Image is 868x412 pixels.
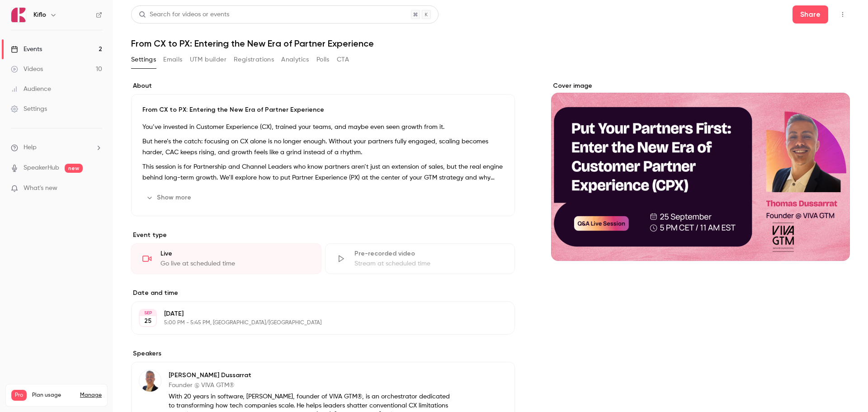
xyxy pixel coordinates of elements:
[131,38,850,49] h1: From CX to PX: Entering the New Era of Partner Experience
[169,371,456,380] p: [PERSON_NAME] Dussarrat
[24,184,57,193] span: What's new
[551,81,850,261] section: Cover image
[163,52,182,67] button: Emails
[551,81,850,90] label: Cover image
[160,259,310,268] div: Go live at scheduled time
[142,190,197,205] button: Show more
[139,10,229,19] div: Search for videos or events
[142,105,504,114] p: From CX to PX: Entering the New Era of Partner Experience
[11,85,51,94] div: Audience
[131,289,515,298] label: Date and time
[337,52,349,67] button: CTA
[131,81,515,90] label: About
[164,309,467,318] p: [DATE]
[160,249,310,258] div: Live
[11,104,47,114] div: Settings
[140,310,156,316] div: SEP
[190,52,226,67] button: UTM builder
[11,8,26,22] img: Kiflo
[325,243,515,274] div: Pre-recorded videoStream at scheduled time
[354,249,504,258] div: Pre-recorded video
[24,143,37,152] span: Help
[164,319,467,327] p: 5:00 PM - 5:45 PM, [GEOGRAPHIC_DATA]/[GEOGRAPHIC_DATA]
[142,136,504,158] p: But here’s the catch: focusing on CX alone is no longer enough. Without your partners fully engag...
[316,52,330,67] button: Polls
[131,243,321,274] div: LiveGo live at scheduled time
[131,349,515,358] label: Speakers
[354,259,504,268] div: Stream at scheduled time
[11,390,27,401] span: Pro
[142,161,504,183] p: This session is for Partnership and Channel Leaders who know partners aren’t just an extension of...
[80,392,102,399] a: Manage
[144,317,151,326] p: 25
[11,65,43,74] div: Videos
[11,45,42,54] div: Events
[24,163,59,173] a: SpeakerHub
[234,52,274,67] button: Registrations
[281,52,309,67] button: Analytics
[793,5,828,24] button: Share
[32,392,75,399] span: Plan usage
[65,164,83,173] span: new
[139,370,161,392] img: Thomas Dussarrat
[33,10,46,19] h6: Kiflo
[169,381,456,390] p: Founder @ VIVA GTM®
[131,231,515,240] p: Event type
[142,122,504,133] p: You’ve invested in Customer Experience (CX), trained your teams, and maybe even seen growth from it.
[131,52,156,67] button: Settings
[11,143,102,152] li: help-dropdown-opener
[91,185,102,193] iframe: Noticeable Trigger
